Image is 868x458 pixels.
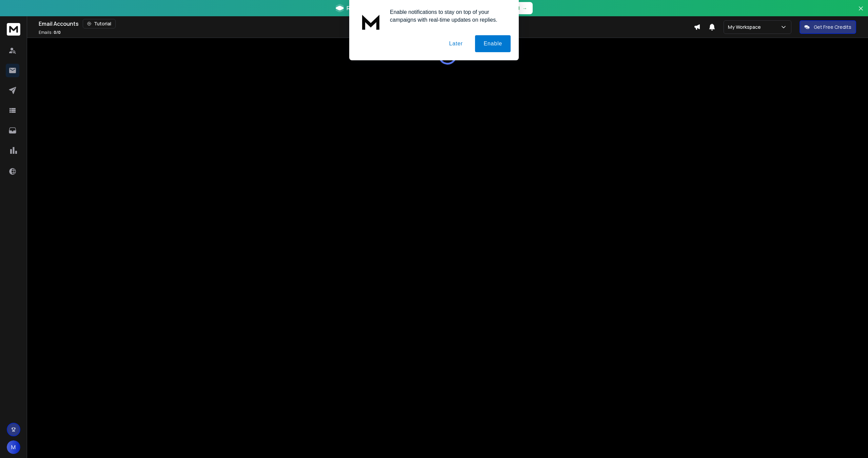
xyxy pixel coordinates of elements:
[357,8,384,35] img: notification icon
[440,35,471,52] button: Later
[475,35,511,52] button: Enable
[7,440,20,454] button: M
[384,8,511,24] div: Enable notifications to stay on top of your campaigns with real-time updates on replies.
